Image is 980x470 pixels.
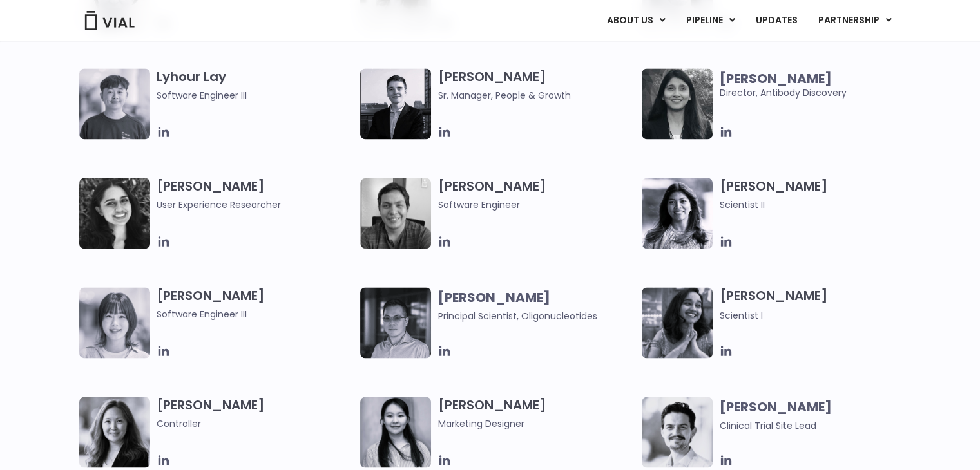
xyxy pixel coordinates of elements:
[157,88,354,102] span: Software Engineer III
[719,178,917,212] h3: [PERSON_NAME]
[360,397,431,467] img: Smiling woman named Yousun
[79,287,150,358] img: Tina
[642,287,713,358] img: Headshot of smiling woman named Sneha
[675,10,744,32] a: PIPELINEMenu Toggle
[719,309,762,322] span: Scientist I
[642,397,713,467] img: Image of smiling man named Glenn
[360,287,431,358] img: Headshot of smiling of smiling man named Wei-Sheng
[719,287,917,323] h3: [PERSON_NAME]
[79,68,150,139] img: Ly
[719,398,831,416] b: [PERSON_NAME]
[437,88,635,102] span: Sr. Manager, People & Growth
[437,288,550,306] b: [PERSON_NAME]
[157,178,354,212] h3: [PERSON_NAME]
[719,198,917,212] span: Scientist II
[642,68,713,139] img: Headshot of smiling woman named Swati
[157,287,354,321] h3: [PERSON_NAME]
[437,198,635,212] span: Software Engineer
[719,419,816,432] span: Clinical Trial Site Lead
[79,397,150,467] img: Image of smiling woman named Aleina
[596,10,675,32] a: ABOUT USMenu Toggle
[437,417,635,431] span: Marketing Designer
[437,310,597,323] span: Principal Scientist, Oligonucleotides
[157,68,354,102] h3: Lyhour Lay
[157,417,354,431] span: Controller
[79,178,150,249] img: Mehtab Bhinder
[437,68,635,102] h3: [PERSON_NAME]
[360,178,431,249] img: A black and white photo of a man smiling, holding a vial.
[157,198,354,212] span: User Experience Researcher
[437,397,635,431] h3: [PERSON_NAME]
[437,178,635,212] h3: [PERSON_NAME]
[84,11,135,30] img: Vial Logo
[360,68,431,139] img: Smiling man named Owen
[157,307,354,321] span: Software Engineer III
[642,178,713,249] img: Image of woman named Ritu smiling
[719,71,917,100] span: Director, Antibody Discovery
[807,10,901,32] a: PARTNERSHIPMenu Toggle
[157,397,354,431] h3: [PERSON_NAME]
[719,70,831,88] b: [PERSON_NAME]
[745,10,807,32] a: UPDATES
